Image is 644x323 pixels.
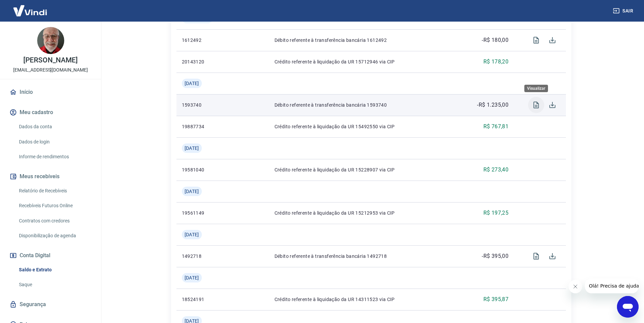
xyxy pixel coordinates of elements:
a: Informe de rendimentos [16,150,93,164]
img: 51043522-443f-44a8-b871-f12e3ffaa12b.jpeg [37,27,64,54]
iframe: Fechar mensagem [569,280,582,293]
p: Débito referente à transferência bancária 1492718 [275,253,458,260]
a: Dados da conta [16,120,93,134]
p: Crédito referente à liquidação da UR 15212953 via CIP [275,210,458,216]
p: Crédito referente à liquidação da UR 15228907 via CIP [275,166,458,173]
p: R$ 178,20 [483,58,509,66]
div: Visualizar [524,85,548,92]
span: [DATE] [185,188,199,195]
span: [DATE] [185,80,199,87]
p: 1612492 [182,37,221,44]
p: R$ 395,87 [483,295,509,303]
p: -R$ 1.235,00 [477,101,508,109]
a: Saldo e Extrato [16,263,93,277]
p: -R$ 180,00 [482,36,508,44]
span: Download [544,97,560,113]
p: Débito referente à transferência bancária 1612492 [275,37,458,44]
p: Crédito referente à liquidação da UR 15492550 via CIP [275,123,458,130]
a: Saque [16,278,93,292]
iframe: Botão para abrir a janela de mensagens [617,296,639,318]
p: 1593740 [182,102,221,108]
button: Meu cadastro [8,105,93,120]
span: Download [544,32,560,48]
p: R$ 767,81 [483,123,509,131]
p: [PERSON_NAME] [23,57,77,64]
p: 19887734 [182,123,221,130]
p: -R$ 395,00 [482,252,508,260]
button: Conta Digital [8,248,93,263]
span: [DATE] [185,274,199,281]
p: [EMAIL_ADDRESS][DOMAIN_NAME] [13,66,88,74]
p: Crédito referente à liquidação da UR 14311523 via CIP [275,296,458,303]
a: Recebíveis Futuros Online [16,199,93,213]
a: Disponibilização de agenda [16,229,93,243]
p: 19561149 [182,210,221,216]
a: Segurança [8,297,93,312]
iframe: Mensagem da empresa [585,278,639,293]
span: [DATE] [185,231,199,238]
button: Sair [612,5,636,17]
button: Meus recebíveis [8,169,93,184]
a: Contratos com credores [16,214,93,228]
span: Download [544,248,560,264]
a: Relatório de Recebíveis [16,184,93,198]
p: R$ 197,25 [483,209,509,217]
p: 18524191 [182,296,221,303]
span: [DATE] [185,145,199,152]
a: Início [8,85,93,100]
p: Crédito referente à liquidação da UR 15712946 via CIP [275,58,458,65]
p: 20143120 [182,58,221,65]
span: Visualizar [528,32,544,48]
p: 19581040 [182,166,221,173]
span: Olá! Precisa de ajuda? [4,5,57,10]
img: Vindi [8,0,52,21]
p: Débito referente à transferência bancária 1593740 [275,102,458,108]
span: Visualizar [528,97,544,113]
a: Dados de login [16,135,93,149]
p: R$ 273,40 [483,166,509,174]
span: Visualizar [528,248,544,264]
p: 1492718 [182,253,221,260]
